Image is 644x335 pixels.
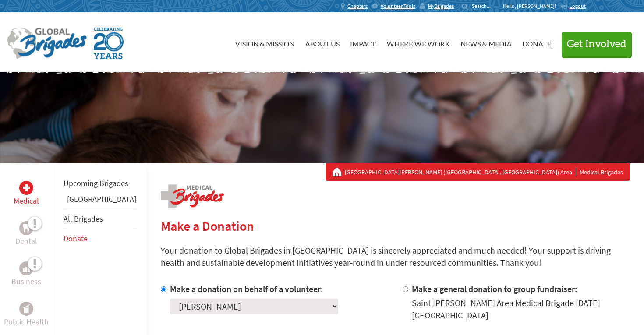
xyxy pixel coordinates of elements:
li: Donate [64,229,136,248]
a: MedicalMedical [14,181,39,207]
div: Medical Brigades [333,168,623,176]
a: Donate [64,233,88,243]
div: Medical [19,181,33,195]
a: DentalDental [15,221,37,247]
img: Medical [23,184,30,191]
span: Logout [570,3,586,9]
li: All Brigades [64,209,136,229]
a: Donate [522,20,551,65]
li: Guatemala [64,193,136,209]
p: Medical [14,195,39,207]
img: logo-medical.png [161,184,224,208]
div: Public Health [19,302,33,316]
img: Business [23,265,30,272]
a: [GEOGRAPHIC_DATA][PERSON_NAME] ([GEOGRAPHIC_DATA], [GEOGRAPHIC_DATA]) Area [345,168,576,176]
p: Business [11,275,41,288]
a: Public HealthPublic Health [4,302,49,328]
h2: Make a Donation [161,218,630,234]
p: Dental [15,235,37,247]
a: News & Media [460,20,512,65]
img: Public Health [23,304,30,313]
div: Saint [PERSON_NAME] Area Medical Brigade [DATE] [GEOGRAPHIC_DATA] [412,297,630,321]
img: Dental [23,224,30,232]
a: Logout [560,3,586,10]
p: Your donation to Global Brigades in [GEOGRAPHIC_DATA] is sincerely appreciated and much needed! Y... [161,244,630,269]
span: MyBrigades [428,3,454,10]
a: Impact [350,20,376,65]
li: Upcoming Brigades [64,174,136,193]
img: Global Brigades Logo [7,28,87,59]
a: [GEOGRAPHIC_DATA] [67,194,136,204]
span: Chapters [347,3,368,10]
div: Business [19,261,33,275]
p: Public Health [4,316,49,328]
a: Where We Work [386,20,450,65]
a: Vision & Mission [235,20,294,65]
a: BusinessBusiness [11,261,41,288]
input: Search... [472,3,497,9]
div: Dental [19,221,33,235]
button: Get Involved [562,32,632,56]
span: Get Involved [567,39,626,49]
img: Global Brigades Celebrating 20 Years [94,28,124,59]
label: Make a donation on behalf of a volunteer: [170,283,323,294]
p: Hello, [PERSON_NAME]! [503,3,560,10]
span: Volunteer Tools [381,3,415,10]
a: All Brigades [64,214,103,224]
label: Make a general donation to group fundraiser: [412,283,577,294]
a: Upcoming Brigades [64,178,128,188]
a: About Us [305,20,340,65]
